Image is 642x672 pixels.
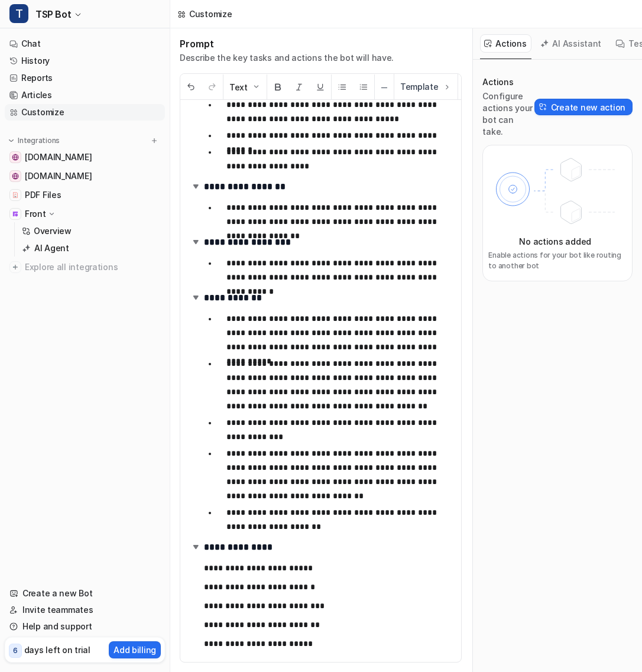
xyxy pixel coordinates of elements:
[5,618,165,635] a: Help and support
[5,602,165,618] a: Invite teammates
[109,641,161,658] button: Add billing
[190,236,202,248] img: expand-arrow.svg
[5,585,165,602] a: Create a new Bot
[267,74,288,100] button: Bold
[5,53,165,69] a: History
[5,149,165,165] a: www.twostrokeperformance.com.au[DOMAIN_NAME]
[288,74,310,100] button: Italic
[7,137,15,145] img: expand menu
[180,74,202,100] button: Undo
[5,135,63,147] button: Integrations
[375,74,394,100] button: ─
[24,644,90,656] p: days left on trial
[12,210,19,217] img: Front
[5,87,165,103] a: Articles
[353,74,374,100] button: Ordered List
[12,154,19,161] img: www.twostrokeperformance.com.au
[180,38,394,50] h1: Prompt
[5,259,165,275] a: Explore all integrations
[35,6,71,22] span: TSP Bot
[5,70,165,86] a: Reports
[5,168,165,184] a: www.tsp-erm.com[DOMAIN_NAME]
[25,258,160,277] span: Explore all integrations
[207,82,217,92] img: Redo
[539,103,547,111] img: Create action
[251,82,261,92] img: Dropdown Down Arrow
[190,180,202,192] img: expand-arrow.svg
[394,74,458,99] button: Template
[190,541,202,553] img: expand-arrow.svg
[223,74,267,100] button: Text
[17,240,165,257] a: AI Agent
[25,151,92,163] span: [DOMAIN_NAME]
[338,82,347,92] img: Unordered List
[13,645,18,656] p: 6
[190,291,202,303] img: expand-arrow.svg
[482,90,534,138] p: Configure actions your bot can take.
[150,137,158,145] img: menu_add.svg
[25,189,61,201] span: PDF Files
[12,191,19,199] img: PDF Files
[12,173,19,180] img: www.tsp-erm.com
[480,34,531,53] button: Actions
[25,170,92,182] span: [DOMAIN_NAME]
[519,235,591,248] p: No actions added
[114,644,156,656] p: Add billing
[202,74,223,100] button: Redo
[5,104,165,121] a: Customize
[9,4,28,23] span: T
[482,76,534,88] p: Actions
[18,136,60,145] p: Integrations
[34,242,69,254] p: AI Agent
[186,82,196,92] img: Undo
[34,225,72,237] p: Overview
[5,35,165,52] a: Chat
[25,208,46,220] p: Front
[17,223,165,239] a: Overview
[332,74,353,100] button: Unordered List
[359,82,368,92] img: Ordered List
[189,8,232,20] div: Customize
[5,187,165,203] a: PDF FilesPDF Files
[316,82,325,92] img: Underline
[273,82,283,92] img: Bold
[294,82,304,92] img: Italic
[9,261,21,273] img: explore all integrations
[536,34,607,53] button: AI Assistant
[180,52,394,64] p: Describe the key tasks and actions the bot will have.
[534,99,633,115] button: Create new action
[488,250,622,271] p: Enable actions for your bot like routing to another bot
[310,74,331,100] button: Underline
[442,82,452,92] img: Template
